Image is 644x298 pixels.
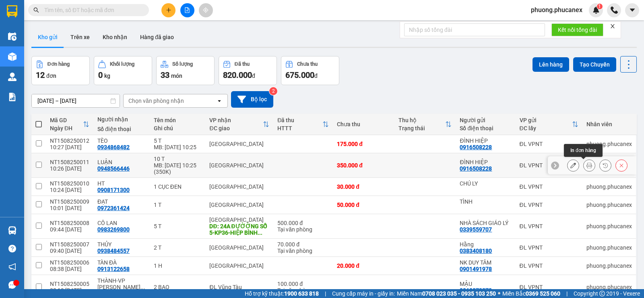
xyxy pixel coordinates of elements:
[97,198,146,205] div: ĐẠT
[154,117,202,123] div: Tên món
[97,205,130,211] div: 0972361424
[154,183,202,190] div: 1 CỤC ĐEN
[209,183,269,190] div: [GEOGRAPHIC_DATA]
[97,159,146,165] div: LUẬN
[277,220,329,226] div: 500.000 đ
[245,289,319,298] span: Hỗ trợ kỹ thuật:
[8,73,17,81] img: warehouse-icon
[203,7,208,13] span: aim
[252,73,255,79] span: đ
[520,125,572,131] div: ĐC lấy
[337,183,390,190] div: 30.000 đ
[97,266,130,272] div: 0913122658
[50,117,83,123] div: Mã GD
[96,27,134,47] button: Kho nhận
[154,284,202,290] div: 2 BAO
[460,287,492,294] div: 0868073273
[460,226,492,233] div: 0339559707
[50,226,89,233] div: 09:44 [DATE]
[50,287,89,294] div: 08:19 [DATE]
[285,70,314,80] span: 675.000
[460,259,511,266] div: NK DUY TÂM
[97,165,130,172] div: 0948566446
[31,56,90,85] button: Đơn hàng12đơn
[50,159,89,165] div: NT1508250011
[36,70,45,80] span: 12
[277,125,322,131] div: HTTT
[50,12,80,50] b: Gửi khách hàng
[269,87,277,95] sup: 2
[50,125,83,131] div: Ngày ĐH
[154,138,202,144] div: 5 T
[8,263,16,271] span: notification
[235,61,250,67] div: Đã thu
[46,114,93,135] th: Toggle SortBy
[209,263,269,269] div: [GEOGRAPHIC_DATA]
[47,61,70,67] div: Đơn hàng
[50,198,89,205] div: NT1508250009
[219,56,277,85] button: Đã thu820.000đ
[10,10,50,50] img: logo.jpg
[586,263,632,269] div: phuong.phucanex
[97,226,130,233] div: 0983269800
[8,245,16,252] span: question-circle
[8,52,17,61] img: warehouse-icon
[172,61,193,67] div: Số lượng
[209,244,269,251] div: [GEOGRAPHIC_DATA]
[209,141,269,147] div: [GEOGRAPHIC_DATA]
[398,117,446,123] div: Thu hộ
[50,248,89,254] div: 09:40 [DATE]
[199,3,213,17] button: aim
[44,6,139,15] input: Tìm tên, số ĐT hoặc mã đơn
[460,125,511,131] div: Số điện thoại
[586,121,632,127] div: Nhân viên
[629,6,636,14] span: caret-down
[520,162,578,169] div: ĐL VPNT
[8,226,17,235] img: warehouse-icon
[573,57,616,72] button: Tạo Chuyến
[277,287,329,294] div: Tại văn phòng
[460,165,492,172] div: 0916508228
[460,144,492,150] div: 0916508228
[97,241,146,248] div: THỦY
[597,4,603,9] sup: 1
[460,117,511,123] div: Người gửi
[184,7,190,13] span: file-add
[154,263,202,269] div: 1 H
[277,248,329,254] div: Tại văn phòng
[10,52,42,104] b: Phúc An Express
[223,70,252,80] span: 820.000
[337,141,390,147] div: 175.000 đ
[94,56,152,85] button: Khối lượng0kg
[209,202,269,208] div: [GEOGRAPHIC_DATA]
[50,187,89,193] div: 10:24 [DATE]
[8,281,16,289] span: message
[209,223,269,236] div: DĐ: 24A ĐƯỜỜNG SỐ 5-KP36-HIỆP BÌNH-THỦ ĐỨC
[404,23,545,36] input: Nhập số tổng đài
[277,281,329,287] div: 100.000 đ
[50,138,89,144] div: NT1508250012
[154,156,202,162] div: 10 T
[558,25,597,34] span: Kết nối tổng đài
[166,7,171,13] span: plus
[520,223,578,229] div: ĐL VPNT
[520,202,578,208] div: ĐL VPNT
[277,241,329,248] div: 70.000 đ
[209,117,263,123] div: VP nhận
[8,32,17,41] img: warehouse-icon
[97,187,130,193] div: 0908171300
[297,61,318,67] div: Chưa thu
[394,114,456,135] th: Toggle SortBy
[526,290,560,297] strong: 0369 525 060
[460,281,511,287] div: MẬU
[460,138,511,144] div: ĐÌNH HIỆP
[140,284,145,290] span: ...
[161,70,169,80] span: 33
[332,289,395,298] span: Cung cấp máy in - giấy in:
[161,3,175,17] button: plus
[586,141,632,147] div: phuong.phucanex
[154,162,202,175] div: MB: 15/08/25 10:25 (350K)
[625,3,639,17] button: caret-down
[104,73,110,79] span: kg
[337,202,390,208] div: 50.000 đ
